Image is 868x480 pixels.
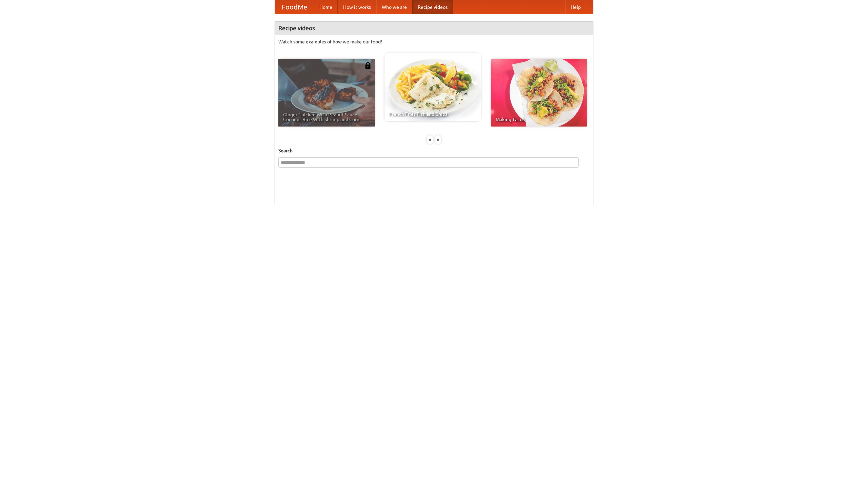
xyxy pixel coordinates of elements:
p: Watch some examples of how we make our food! [278,38,590,45]
a: French Fries Fish and Chips [384,53,481,121]
a: Recipe videos [412,0,453,14]
a: FoodMe [275,0,314,14]
h5: Search [278,147,590,154]
span: French Fries Fish and Chips [389,112,476,116]
div: » [435,135,441,144]
a: Help [565,0,586,14]
img: 483408.png [364,62,371,69]
a: Making Tacos [491,59,587,127]
a: Who we are [376,0,412,14]
a: Home [314,0,338,14]
h4: Recipe videos [275,21,593,35]
a: How it works [338,0,376,14]
div: « [427,135,433,144]
span: Making Tacos [496,117,583,122]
